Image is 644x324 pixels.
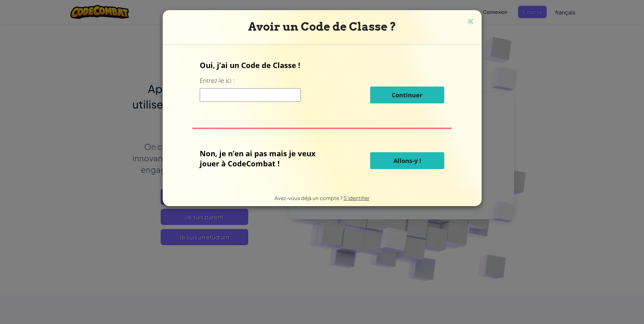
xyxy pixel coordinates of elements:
span: Avoir un Code de Classe ? [248,20,396,33]
label: Entrez-le ici : [200,76,234,85]
p: Oui, j’ai un Code de Classe ! [200,60,444,70]
a: S'identifier [344,195,369,201]
p: Non, je n’en ai pas mais je veux jouer à CodeCombat ! [200,148,336,168]
span: Allons-y ! [393,157,421,165]
span: Avez-vous déjà un compte ? [275,195,344,201]
span: Continuer [392,91,422,99]
button: Allons-y ! [370,152,444,169]
img: close icon [466,17,475,27]
button: Continuer [370,87,444,103]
